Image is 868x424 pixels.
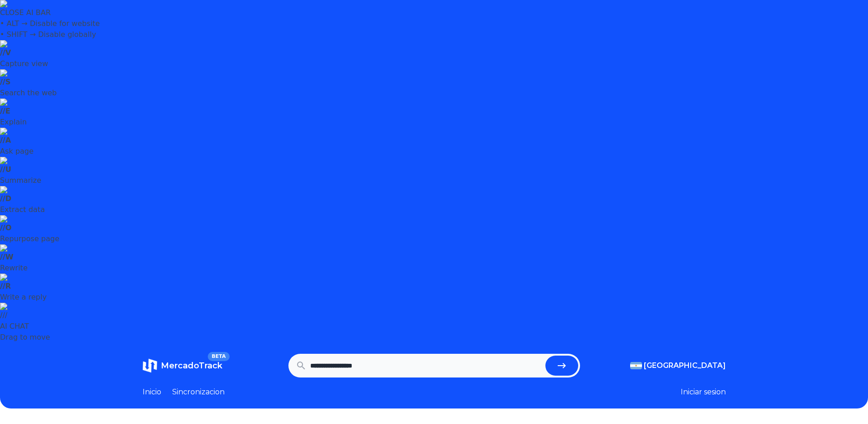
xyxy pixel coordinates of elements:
[172,387,225,398] a: Sincronizacion
[143,387,161,398] a: Inicio
[630,362,642,369] img: Argentina
[630,360,726,371] button: [GEOGRAPHIC_DATA]
[143,358,157,373] img: MercadoTrack
[143,358,222,373] a: MercadoTrackBETA
[208,352,229,361] span: BETA
[161,361,222,371] span: MercadoTrack
[644,360,726,371] span: [GEOGRAPHIC_DATA]
[681,387,726,398] button: Iniciar sesion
